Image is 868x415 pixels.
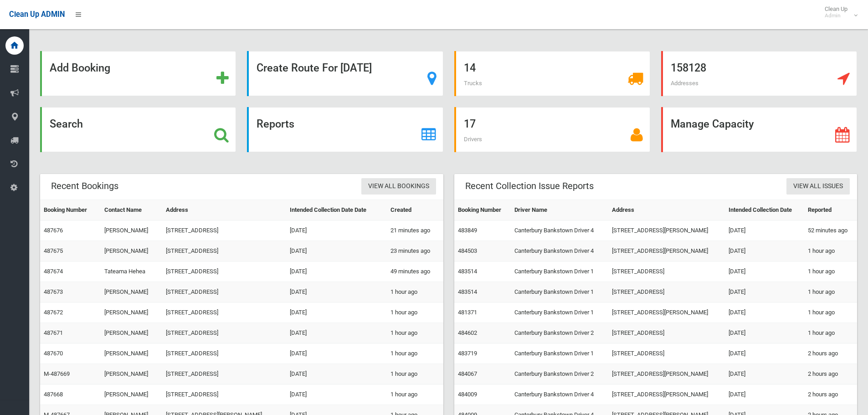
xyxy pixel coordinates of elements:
[247,51,443,96] a: Create Route For [DATE]
[286,302,387,323] td: [DATE]
[804,261,857,282] td: 1 hour ago
[804,282,857,302] td: 1 hour ago
[286,282,387,302] td: [DATE]
[511,282,608,302] td: Canterbury Bankstown Driver 1
[458,329,477,336] a: 484602
[101,200,162,220] th: Contact Name
[804,364,857,384] td: 2 hours ago
[511,220,608,241] td: Canterbury Bankstown Driver 4
[820,5,857,19] span: Clean Up
[725,384,804,405] td: [DATE]
[387,261,443,282] td: 49 minutes ago
[162,364,286,384] td: [STREET_ADDRESS]
[387,200,443,220] th: Created
[458,227,477,234] a: 483849
[44,247,63,254] a: 487675
[454,177,605,195] header: Recent Collection Issue Reports
[101,261,162,282] td: Tateama Hehea
[257,118,294,130] strong: Reports
[458,391,477,398] a: 484009
[286,364,387,384] td: [DATE]
[101,343,162,364] td: [PERSON_NAME]
[511,323,608,343] td: Canterbury Bankstown Driver 2
[671,118,754,130] strong: Manage Capacity
[40,107,236,152] a: Search
[608,241,724,261] td: [STREET_ADDRESS][PERSON_NAME]
[387,384,443,405] td: 1 hour ago
[286,343,387,364] td: [DATE]
[44,370,70,377] a: M-487669
[162,261,286,282] td: [STREET_ADDRESS]
[387,364,443,384] td: 1 hour ago
[464,136,482,143] span: Drivers
[511,241,608,261] td: Canterbury Bankstown Driver 4
[44,268,63,275] a: 487674
[804,323,857,343] td: 1 hour ago
[454,107,650,152] a: 17 Drivers
[458,288,477,295] a: 483514
[387,220,443,241] td: 21 minutes ago
[101,241,162,261] td: [PERSON_NAME]
[101,364,162,384] td: [PERSON_NAME]
[286,384,387,405] td: [DATE]
[725,220,804,241] td: [DATE]
[725,282,804,302] td: [DATE]
[286,220,387,241] td: [DATE]
[804,241,857,261] td: 1 hour ago
[387,323,443,343] td: 1 hour ago
[162,282,286,302] td: [STREET_ADDRESS]
[725,323,804,343] td: [DATE]
[786,178,850,195] a: View All Issues
[286,200,387,220] th: Intended Collection Date Date
[608,261,724,282] td: [STREET_ADDRESS]
[44,309,63,316] a: 487672
[44,350,63,357] a: 487670
[458,268,477,275] a: 483514
[44,288,63,295] a: 487673
[464,118,476,130] strong: 17
[387,282,443,302] td: 1 hour ago
[608,364,724,384] td: [STREET_ADDRESS][PERSON_NAME]
[44,329,63,336] a: 487671
[725,200,804,220] th: Intended Collection Date
[44,227,63,234] a: 487676
[162,384,286,405] td: [STREET_ADDRESS]
[50,61,110,74] strong: Add Booking
[608,343,724,364] td: [STREET_ADDRESS]
[101,282,162,302] td: [PERSON_NAME]
[725,302,804,323] td: [DATE]
[804,302,857,323] td: 1 hour ago
[101,323,162,343] td: [PERSON_NAME]
[608,200,724,220] th: Address
[608,323,724,343] td: [STREET_ADDRESS]
[804,200,857,220] th: Reported
[511,364,608,384] td: Canterbury Bankstown Driver 2
[387,302,443,323] td: 1 hour ago
[162,302,286,323] td: [STREET_ADDRESS]
[464,80,482,87] span: Trucks
[454,200,511,220] th: Booking Number
[608,384,724,405] td: [STREET_ADDRESS][PERSON_NAME]
[162,343,286,364] td: [STREET_ADDRESS]
[361,178,436,195] a: View All Bookings
[162,220,286,241] td: [STREET_ADDRESS]
[825,12,847,19] small: Admin
[162,323,286,343] td: [STREET_ADDRESS]
[671,61,706,74] strong: 158128
[387,241,443,261] td: 23 minutes ago
[511,261,608,282] td: Canterbury Bankstown Driver 1
[671,80,699,87] span: Addresses
[511,200,608,220] th: Driver Name
[454,51,650,96] a: 14 Trucks
[162,241,286,261] td: [STREET_ADDRESS]
[286,323,387,343] td: [DATE]
[511,343,608,364] td: Canterbury Bankstown Driver 1
[286,241,387,261] td: [DATE]
[458,350,477,357] a: 483719
[162,200,286,220] th: Address
[286,261,387,282] td: [DATE]
[44,391,63,398] a: 487668
[40,51,236,96] a: Add Booking
[9,10,65,19] span: Clean Up ADMIN
[387,343,443,364] td: 1 hour ago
